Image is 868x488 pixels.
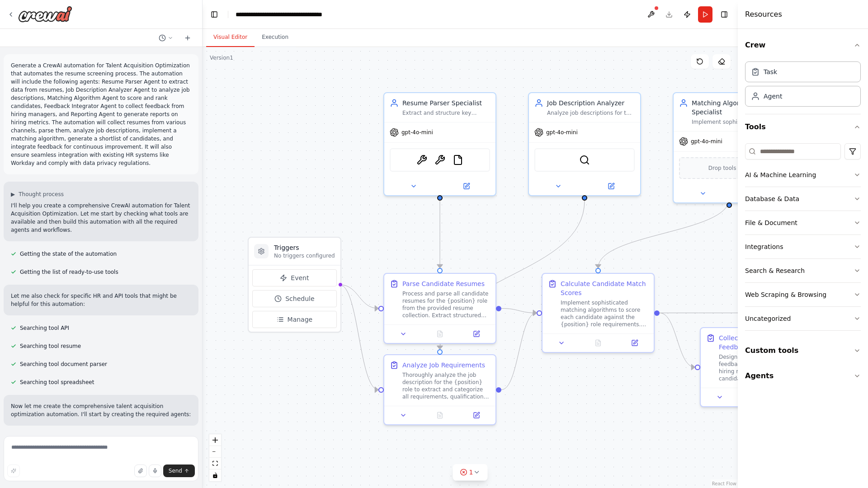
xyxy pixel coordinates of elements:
[20,379,94,386] span: Searching tool spreadsheet
[20,361,107,368] span: Searching tool document parser
[745,187,861,211] button: Database & Data
[402,361,485,370] div: Analyze Job Requirements
[383,92,496,196] div: Resume Parser SpecialistExtract and structure key information from resumes in various formats (PD...
[402,371,490,400] div: Thoroughly analyze the job description for the {position} role to extract and categorize all requ...
[180,33,195,43] button: Start a new chat
[745,9,782,20] h4: Resources
[402,99,490,108] div: Resume Parser Specialist
[745,242,783,251] div: Integrations
[745,338,861,363] button: Custom tools
[340,280,378,394] g: Edge from triggers to 675fe899-9ede-4cdc-9ef6-faad7a214528
[11,191,15,198] span: ▶
[248,237,341,333] div: TriggersNo triggers configuredEventScheduleManage
[209,434,221,446] button: zoom in
[421,328,459,339] button: No output available
[745,33,861,58] button: Crew
[20,324,69,332] span: Searching tool API
[745,218,797,227] div: File & Document
[252,290,337,307] button: Schedule
[255,28,296,47] button: Execution
[209,446,221,458] button: zoom out
[700,327,813,407] div: Collect Hiring Manager FeedbackDesign and implement a feedback collection system for hiring manag...
[11,61,191,167] p: Generate a CrewAI automation for Talent Acquisition Optimization that automates the resume screen...
[718,8,731,21] button: Hide right sidebar
[708,164,750,173] span: Drop tools here
[561,279,648,297] div: Calculate Candidate Match Scores
[274,252,335,259] p: No triggers configured
[528,92,641,196] div: Job Description AnalyzerAnalyze job descriptions for the {position} role and extract key requirem...
[764,92,782,101] div: Agent
[461,328,492,339] button: Open in side panel
[745,114,861,140] button: Tools
[340,280,378,313] g: Edge from triggers to 3d3a546f-8713-4032-afbe-4faebd7663c5
[719,333,807,352] div: Collect Hiring Manager Feedback
[209,458,221,469] button: fit view
[745,170,816,179] div: AI & Machine Learning
[542,273,655,353] div: Calculate Candidate Match ScoresImplement sophisticated matching algorithms to score each candida...
[402,290,490,319] div: Process and parse all candidate resumes for the {position} role from the provided resume collecti...
[19,191,64,198] span: Thought process
[210,54,233,61] div: Version 1
[20,250,117,258] span: Getting the state of the automation
[383,354,496,425] div: Analyze Job RequirementsThoroughly analyze the job description for the {position} role to extract...
[730,188,781,199] button: Open in side panel
[745,266,805,275] div: Search & Research
[402,109,490,117] div: Extract and structure key information from resumes in various formats (PDF, DOC, plain text) for ...
[453,464,488,481] button: 1
[11,402,191,418] p: Now let me create the comprehensive talent acquisition optimization automation. I'll start by cre...
[579,155,590,165] img: SerperDevTool
[252,311,337,328] button: Manage
[619,338,650,348] button: Open in side panel
[155,33,177,43] button: Switch to previous chat
[660,309,695,372] g: Edge from 95355cee-3352-4c20-9c94-d1a290b95161 to 5b817e92-8c5b-4d89-a41b-e58583cdd366
[579,338,618,348] button: No output available
[745,235,861,258] button: Integrations
[547,109,635,117] div: Analyze job descriptions for the {position} role and extract key requirements, preferred qualific...
[660,309,853,318] g: Edge from 95355cee-3352-4c20-9c94-d1a290b95161 to 009128b7-70de-4c82-930b-4c31001aa985
[469,468,473,477] span: 1
[547,99,635,108] div: Job Description Analyzer
[745,363,861,389] button: Agents
[745,163,861,187] button: AI & Machine Learning
[441,181,492,192] button: Open in side panel
[206,28,255,47] button: Visual Editor
[401,129,433,136] span: gpt-4o-mini
[402,279,485,288] div: Parse Candidate Resumes
[236,10,337,19] nav: breadcrumb
[501,309,537,394] g: Edge from 675fe899-9ede-4cdc-9ef6-faad7a214528 to 95355cee-3352-4c20-9c94-d1a290b95161
[692,99,779,117] div: Matching Algorithm Specialist
[691,138,722,145] span: gpt-4o-mini
[745,259,861,282] button: Search & Research
[673,92,786,203] div: Matching Algorithm SpecialistImplement sophisticated candidate matching algorithms to score and r...
[285,294,314,303] span: Schedule
[149,465,161,477] button: Click to speak your automation idea
[7,465,20,477] button: Improve this prompt
[585,181,637,192] button: Open in side panel
[461,410,492,421] button: Open in side panel
[18,6,72,22] img: Logo
[745,290,826,299] div: Web Scraping & Browsing
[11,202,191,234] p: I'll help you create a comprehensive CrewAI automation for Talent Acquisition Optimization. Let m...
[434,155,445,165] img: OCRTool
[435,201,444,268] g: Edge from 9be164ed-7490-45dc-9494-fc82d3273f93 to 3d3a546f-8713-4032-afbe-4faebd7663c5
[288,315,313,324] span: Manage
[11,191,64,198] button: ▶Thought process
[764,67,777,76] div: Task
[208,8,221,21] button: Hide left sidebar
[435,201,589,349] g: Edge from 53fad879-6029-4a9a-9285-12f2c3189a1a to 675fe899-9ede-4cdc-9ef6-faad7a214528
[745,211,861,235] button: File & Document
[501,304,537,318] g: Edge from 3d3a546f-8713-4032-afbe-4faebd7663c5 to 95355cee-3352-4c20-9c94-d1a290b95161
[712,481,736,486] a: React Flow attribution
[745,194,799,203] div: Database & Data
[20,343,81,350] span: Searching tool resume
[546,129,578,136] span: gpt-4o-mini
[291,273,309,282] span: Event
[745,140,861,338] div: Tools
[453,155,463,165] img: FileReadTool
[134,465,147,477] button: Upload files
[163,465,195,477] button: Send
[719,353,807,382] div: Design and implement a feedback collection system for hiring managers to rate candidate quality a...
[594,199,734,268] g: Edge from 7bbdf5a8-4be2-45c2-a048-55296ba0371c to 95355cee-3352-4c20-9c94-d1a290b95161
[745,283,861,306] button: Web Scraping & Browsing
[209,434,221,481] div: React Flow controls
